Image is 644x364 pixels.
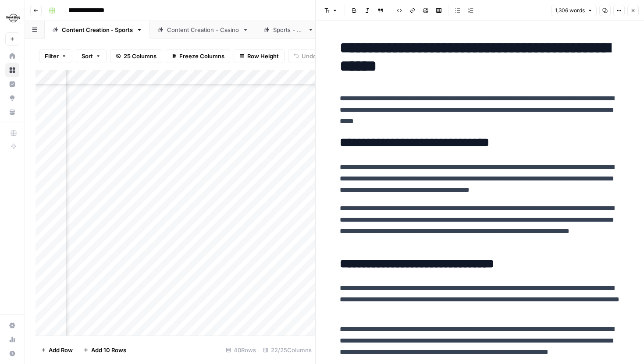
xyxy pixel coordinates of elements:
span: Add Row [49,346,73,354]
button: Help + Support [5,346,19,360]
div: Content Creation - Casino [167,25,239,34]
a: Opportunities [5,91,19,105]
span: Freeze Columns [179,52,224,60]
button: Filter [39,49,72,63]
span: 25 Columns [124,52,157,60]
a: Browse [5,63,19,77]
div: Sports - QA [273,25,304,34]
a: Content Creation - Sports [45,21,150,39]
span: Add 10 Rows [91,346,126,354]
a: Content Creation - Casino [150,21,256,39]
a: Sports - QA [256,21,321,39]
div: 22/25 Columns [260,343,315,357]
div: 40 Rows [222,343,260,357]
a: Home [5,49,19,63]
button: Freeze Columns [166,49,230,63]
a: Insights [5,77,19,91]
button: Undo [288,49,322,63]
span: Filter [45,52,59,60]
button: Workspace: Hard Rock Digital [5,7,19,29]
span: Row Height [247,52,279,60]
button: Add Row [36,343,78,357]
span: 1,306 words [555,7,585,14]
span: Sort [82,52,93,60]
button: Row Height [234,49,285,63]
img: Hard Rock Digital Logo [5,10,21,26]
a: Settings [5,318,19,332]
button: Add 10 Rows [78,343,132,357]
a: Usage [5,332,19,346]
div: Content Creation - Sports [62,25,133,34]
span: Undo [302,52,317,60]
a: Your Data [5,105,19,119]
button: 1,306 words [551,5,597,16]
button: Sort [76,49,107,63]
button: 25 Columns [110,49,162,63]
